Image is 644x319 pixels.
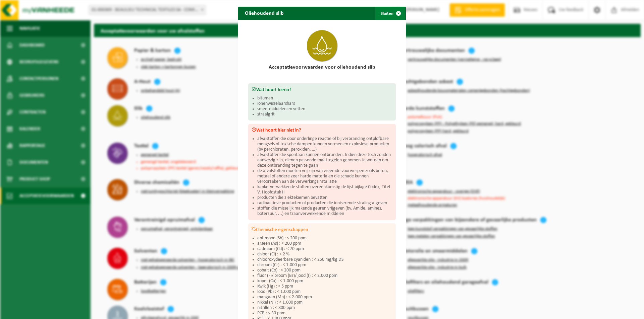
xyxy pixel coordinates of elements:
[238,7,290,19] h2: Oliehoudend slib
[257,236,392,241] li: antimoon (Sb) : < 200 ppm
[257,106,392,112] li: smeermiddelen en vetten
[257,96,392,101] li: bitumen
[257,305,392,311] li: nitrillen : < 800 ppm
[252,227,392,232] h3: Chemische eigenschappen
[257,246,392,252] li: cadmium (Cd) : < 70 ppm
[257,136,392,152] li: afvalstoffen die door onderlinge reactie of bij verbranding ontplofbare mengsels of toxische damp...
[257,268,392,273] li: cobalt (Co) : < 200 ppm
[248,65,396,70] h2: Acceptatievoorwaarden voor oliehoudend slib
[257,112,392,117] li: straalgrit
[257,241,392,246] li: arseen (As) : < 200 ppm
[257,201,392,206] li: radioactieve producten of producten die ioniserende straling afgeven
[257,295,392,300] li: mangaan (Mn) : < 2.000 ppm
[252,127,392,133] h3: Wat hoort hier niet in?
[257,101,392,106] li: ionenwisselaarshars
[257,257,392,262] li: chlooroxydeerbare cyaniden : < 250 mg/kg DS
[257,273,392,278] li: fluor (F)/ broom (Br)/ jood (I) : < 2.000 ppm
[257,311,392,316] li: PCB : < 30 ppm
[252,87,392,92] h3: Wat hoort hierin?
[375,7,405,20] button: Sluiten
[257,168,392,184] li: de afvalstoffen moeten vrij zijn van vreemde voorwerpen zoals beton, metaal of andere zeer harde ...
[257,289,392,295] li: lood (Pb) : < 1.000 ppm
[257,206,392,217] li: stoffen die misselijk makende geuren vrijgeven (bv. Amide, amines, boterzuur, ...) en traanverwek...
[257,284,392,289] li: Kwik (Hg) : < 5 ppm
[257,262,392,268] li: chroom (Cr) : < 1.000 ppm
[257,252,392,257] li: chloor (Cl) : < 2 %
[257,278,392,284] li: koper (Cu) : < 1.000 ppm
[257,300,392,305] li: nikkel (Ni) : < 1.000 ppm
[257,152,392,168] li: afvalstoffen die spontaan kunnen ontbranden. Indien deze toch zouden aanwezig zijn, dienen passen...
[257,184,392,195] li: kankerverwekkende stoffen overeenkomstig de lijst bijlage Codex, Titel V, Hoofdstuk II
[257,195,392,201] li: producten die ziektekiemen bevatten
